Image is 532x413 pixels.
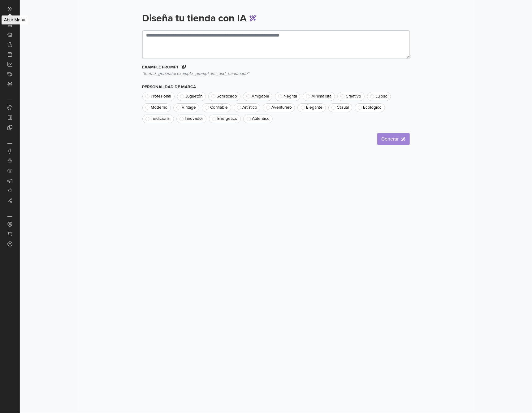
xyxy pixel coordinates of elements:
span: Aventurero [271,106,292,110]
button: Elegante [297,103,326,112]
button: Generar [377,133,410,145]
span: Sofisticado [217,94,237,99]
span: Profesional [151,94,171,99]
span: Vintage [182,106,196,110]
button: Energético [209,115,241,123]
p: Integraciones [7,143,12,144]
button: Casual [328,103,352,112]
button: Ecológico [355,103,385,112]
button: Tradicional [142,115,174,123]
button: Amigable [243,92,272,101]
button: Artístico [234,103,260,112]
p: "theme_generator.example_prompt.arts_and_handmade" [142,71,249,77]
span: Energético [217,117,237,121]
p: Personalización [7,100,12,100]
button: Creativo [337,92,365,101]
span: Lujoso [375,94,387,99]
button: Innovador [176,115,206,123]
span: Negrita [283,94,297,99]
button: Auténtico [243,115,273,123]
span: Artístico [242,106,257,110]
button: Lujoso [367,92,391,101]
span: Confiable [210,106,228,110]
span: Ecológico [363,106,382,110]
span: Amigable [252,94,269,99]
span: Moderno [151,106,167,110]
span: Auténtico [252,117,270,121]
button: Sofisticado [208,92,240,101]
h4: Personalidad de marca [142,85,410,89]
span: Casual [337,106,349,110]
h1: Diseña tu tienda con IA [142,12,257,24]
button: Aventurero [263,103,295,112]
div: Abrir Menú [2,15,28,24]
span: Creativo [346,94,361,99]
button: Juguetón [177,92,206,101]
span: Innovador [185,117,203,121]
button: Vintage [173,103,199,112]
span: Minimalista [311,94,331,99]
button: Profesional [142,92,175,101]
button: Moderno [142,103,171,112]
button: Negrita [275,92,300,101]
p: Configuración [7,216,12,217]
h4: Example prompt [142,65,179,70]
span: Tradicional [151,117,171,121]
span: Juguetón [185,94,202,99]
span: Elegante [306,106,322,110]
button: Minimalista [303,92,335,101]
button: Confiable [202,103,231,112]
